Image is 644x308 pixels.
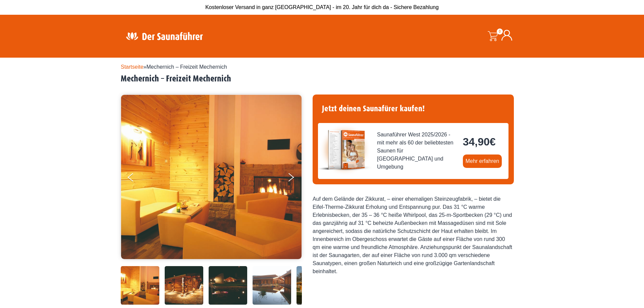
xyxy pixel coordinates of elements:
[463,155,502,168] a: Mehr erfahren
[287,170,304,187] button: Next
[147,64,227,70] span: Mechernich – Freizeit Mechernich
[313,195,514,275] div: Auf dem Gelände der Zikkurat, – einer ehemaligen Steinzeugfabrik, – bietet die Eifel-Therme-Zikku...
[318,100,508,118] h4: Jetzt deinen Saunafürer kaufen!
[121,74,523,84] h2: Mechernich – Freizeit Mechernich
[205,4,439,10] span: Kostenloser Versand in ganz [GEOGRAPHIC_DATA] - im 20. Jahr für dich da - Sichere Bezahlung
[463,136,496,148] bdi: 34,90
[490,136,496,148] span: €
[497,28,503,35] span: 0
[121,64,144,70] a: Startseite
[318,123,372,177] img: der-saunafuehrer-2025-west.jpg
[377,131,458,171] span: Saunaführer West 2025/2026 - mit mehr als 60 der beliebtesten Saunen für [GEOGRAPHIC_DATA] und Um...
[121,64,227,70] span: »
[128,170,145,187] button: Previous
